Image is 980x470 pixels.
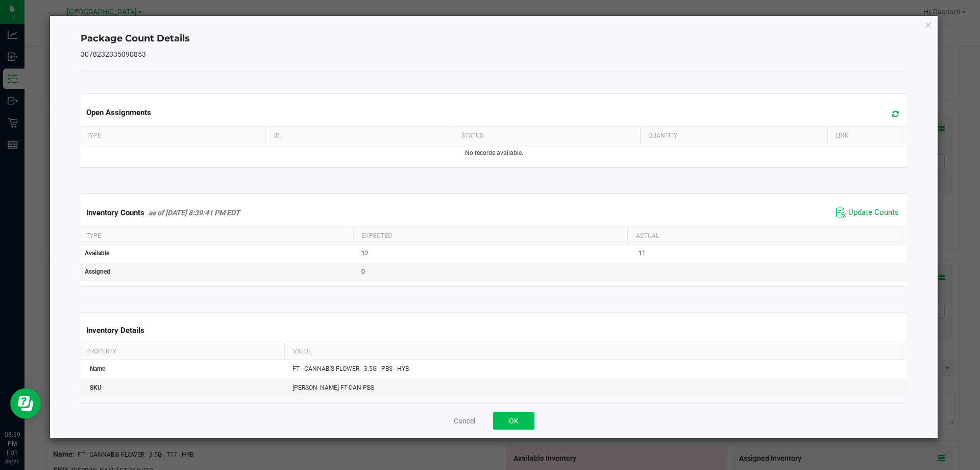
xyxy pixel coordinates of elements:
[636,232,659,239] span: Actual
[493,412,534,430] button: OK
[81,51,908,58] h5: 3078232335090853
[81,32,908,46] h4: Package Count Details
[149,209,240,217] span: as of [DATE] 8:39:41 PM EDT
[361,232,392,239] span: Expected
[925,18,932,31] button: Close
[10,388,41,419] iframe: Resource center
[639,250,646,257] span: 11
[86,232,101,239] span: Type
[293,348,312,355] span: Value
[292,365,409,372] span: FT - CANNABIS FLOWER - 3.5G - PBS - HYB
[85,268,110,275] span: Assigned
[848,208,899,218] span: Update Counts
[86,208,144,217] span: Inventory Counts
[79,144,910,162] td: No records available.
[648,132,677,139] span: Quantity
[361,268,365,275] span: 0
[292,384,374,391] span: [PERSON_NAME]-FT-CAN-PBS
[274,132,280,139] span: ID
[86,108,151,117] span: Open Assignments
[90,365,105,372] span: Name
[86,132,101,139] span: Type
[454,416,475,426] button: Cancel
[361,250,369,257] span: 12
[86,326,144,335] span: Inventory Details
[836,132,849,139] span: Link
[90,384,102,391] span: SKU
[85,250,109,257] span: Available
[86,348,116,355] span: Property
[461,132,483,139] span: Status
